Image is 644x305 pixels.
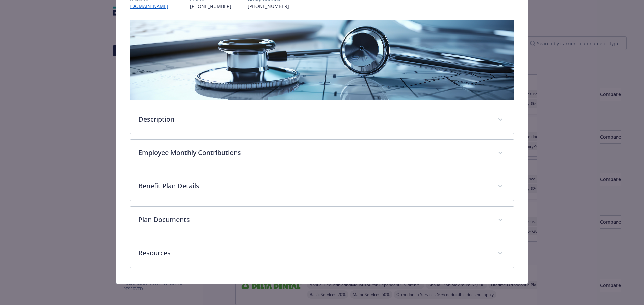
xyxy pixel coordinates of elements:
img: banner [130,20,515,100]
p: [PHONE_NUMBER] [190,3,231,10]
div: Employee Monthly Contributions [130,140,514,167]
div: Plan Documents [130,207,514,234]
p: Employee Monthly Contributions [138,148,490,158]
div: Description [130,106,514,134]
a: [DOMAIN_NAME] [130,3,174,9]
div: Resources [130,240,514,268]
p: [PHONE_NUMBER] [248,3,289,10]
p: Plan Documents [138,215,490,225]
div: Benefit Plan Details [130,173,514,201]
p: Description [138,114,490,124]
p: Benefit Plan Details [138,181,490,191]
p: Resources [138,248,490,258]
